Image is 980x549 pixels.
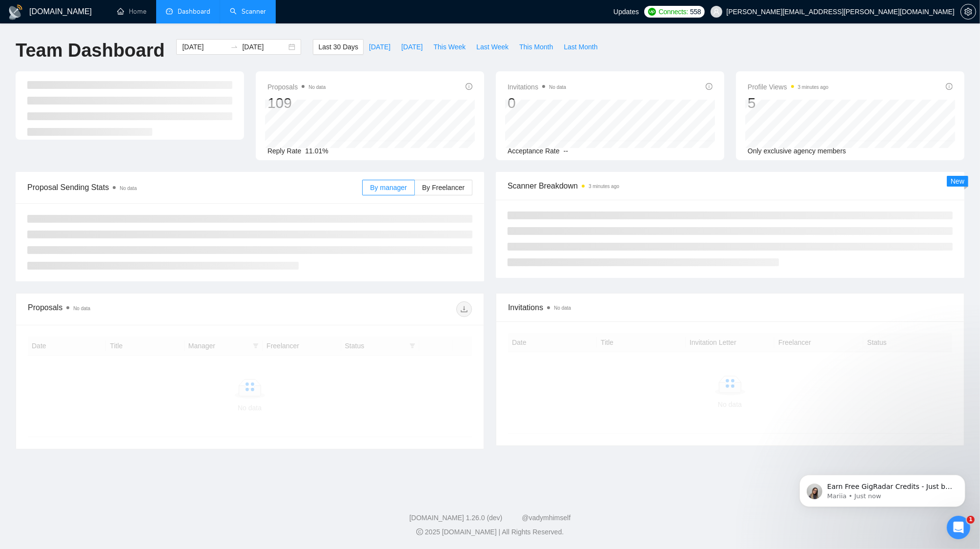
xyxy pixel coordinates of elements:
a: @vadymhimself [522,514,571,522]
span: Only exclusive agency members [748,147,846,155]
span: No data [120,186,137,191]
span: New [951,177,964,185]
a: searchScanner [230,7,266,16]
img: logo [8,4,23,20]
span: Last Week [476,42,509,52]
span: By manager [370,184,407,191]
time: 3 minutes ago [589,184,619,189]
span: -- [564,147,568,155]
span: Profile Views [748,81,829,93]
button: Last 30 Days [313,39,364,55]
span: Reply Rate [267,147,301,155]
img: upwork-logo.png [648,8,656,16]
iframe: Intercom notifications message [785,454,980,523]
span: Proposals [267,81,326,93]
a: homeHome [117,7,146,16]
button: Last Month [558,39,603,55]
span: No data [73,306,90,311]
span: dashboard [166,8,173,15]
span: Scanner Breakdown [508,180,953,192]
span: Connects: [659,6,688,17]
input: End date [242,42,286,52]
span: Last Month [564,42,597,52]
div: 0 [508,94,566,112]
span: No data [549,84,566,90]
span: No data [308,84,326,90]
span: info-circle [946,83,953,90]
div: 109 [267,94,326,112]
span: By Freelancer [422,184,465,191]
span: This Week [433,42,466,52]
span: Invitations [508,81,566,93]
div: 2025 [DOMAIN_NAME] | All Rights Reserved. [8,527,972,537]
button: [DATE] [396,39,428,55]
span: 1 [967,516,975,524]
span: to [230,43,238,51]
button: [DATE] [364,39,396,55]
span: Proposal Sending Stats [27,181,362,193]
span: No data [554,305,571,311]
iframe: Intercom live chat [947,516,970,539]
span: copyright [416,528,423,535]
span: [DATE] [369,42,390,52]
span: 11.01% [305,147,328,155]
span: info-circle [706,83,713,90]
time: 3 minutes ago [798,84,829,90]
h1: Team Dashboard [16,39,164,62]
a: setting [960,8,976,16]
button: Last Week [471,39,514,55]
span: Acceptance Rate [508,147,560,155]
span: swap-right [230,43,238,51]
button: This Week [428,39,471,55]
span: This Month [519,42,553,52]
a: [DOMAIN_NAME] 1.26.0 (dev) [409,514,503,522]
span: [DATE] [401,42,423,52]
span: Invitations [508,301,952,314]
span: Updates [613,8,639,16]
div: 5 [748,94,829,112]
button: setting [960,4,976,20]
span: Dashboard [178,7,210,16]
span: user [713,8,720,15]
span: 558 [690,6,701,17]
div: Proposals [28,301,250,317]
button: This Month [514,39,558,55]
span: Last 30 Days [318,42,358,52]
span: info-circle [466,83,472,90]
input: Start date [182,42,226,52]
